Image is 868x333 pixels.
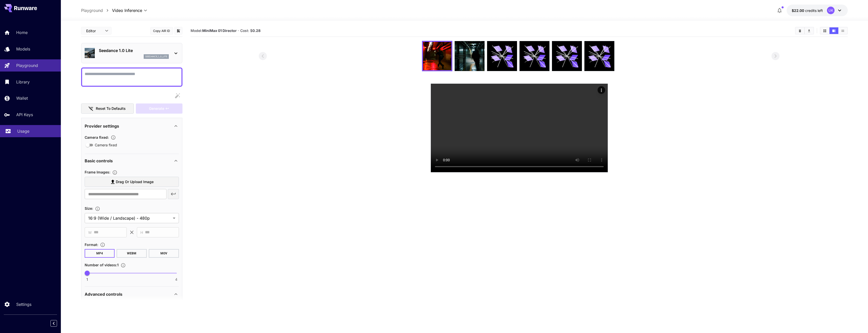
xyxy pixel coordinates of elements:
div: Collapse sidebar [54,319,61,328]
span: Camera fixed [95,142,117,148]
span: Cost: $ [240,28,261,33]
p: Settings [16,301,31,307]
p: API Keys [16,112,33,118]
button: Specify how many videos to generate in a single request. Each video generation will be charged se... [119,263,128,268]
span: Format : [85,242,98,247]
div: Advanced controls [85,288,179,300]
div: $22.00 [792,8,823,13]
button: Collapse sidebar [50,320,57,327]
p: Basic controls [85,158,113,164]
b: 0.28 [252,28,261,33]
p: Provider settings [85,123,119,129]
div: Actions [598,86,605,94]
button: MOV [149,249,179,258]
span: Model: [191,28,237,33]
span: W [88,230,92,235]
p: Library [16,79,30,85]
span: H [140,230,143,235]
button: Adjust the dimensions of the generated image by specifying its width and height in pixels, or sel... [93,206,102,211]
button: Download All [805,27,814,34]
img: +um2i0AAAABklEQVQDAEmSa3EP4uOBAAAAAElFTkSuQmCC [423,42,451,70]
p: Advanced controls [85,291,122,297]
span: Video Inference [112,7,142,13]
span: Number of videos : 1 [85,263,119,267]
p: Usage [17,128,29,134]
button: Choose the file format for the output video. [98,242,107,247]
div: Clear AllDownload All [795,27,814,34]
span: Frame Images : [85,170,110,174]
span: 16:9 (Wide / Landscape) - 480p [88,215,171,221]
b: MiniMax 01 Director [202,28,237,33]
button: Copy AIR ID [150,27,173,34]
span: 4 [175,277,177,282]
button: Clear All [796,27,804,34]
button: Show media in video view [829,27,838,34]
button: $22.00UK [787,5,848,16]
span: $22.00 [792,8,805,13]
p: seedance_1_0_lite [145,55,167,58]
img: 2nJLoIAAAAGSURBVAMANLUuUR3VUC0AAAAASUVORK5CYII= [455,41,485,71]
span: Editor [86,28,102,33]
span: Size : [85,206,93,211]
span: Camera fixed : [85,135,109,139]
p: Seedance 1.0 Lite [99,47,169,54]
div: Basic controls [85,155,179,167]
p: Wallet [16,95,28,101]
p: · [238,28,239,34]
div: UK [827,7,835,14]
p: Playground [16,62,38,68]
button: Add to library [176,28,181,34]
span: 1 [86,277,88,282]
p: Models [16,46,30,52]
nav: breadcrumb [81,7,112,13]
span: credits left [805,8,823,13]
button: MP4 [85,249,115,258]
div: Provider settings [85,120,179,132]
button: Reset to defaults [81,103,134,114]
div: Seedance 1.0 Liteseedance_1_0_lite [85,45,179,61]
button: Upload frame images. [110,170,119,175]
label: Drag or upload image [85,177,179,187]
button: Show media in grid view [820,27,829,34]
button: WEBM [117,249,147,258]
button: Show media in list view [838,27,847,34]
a: Playground [81,7,103,13]
div: Show media in grid viewShow media in video viewShow media in list view [820,27,848,34]
p: Home [16,29,28,36]
span: Drag or upload image [116,179,154,185]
